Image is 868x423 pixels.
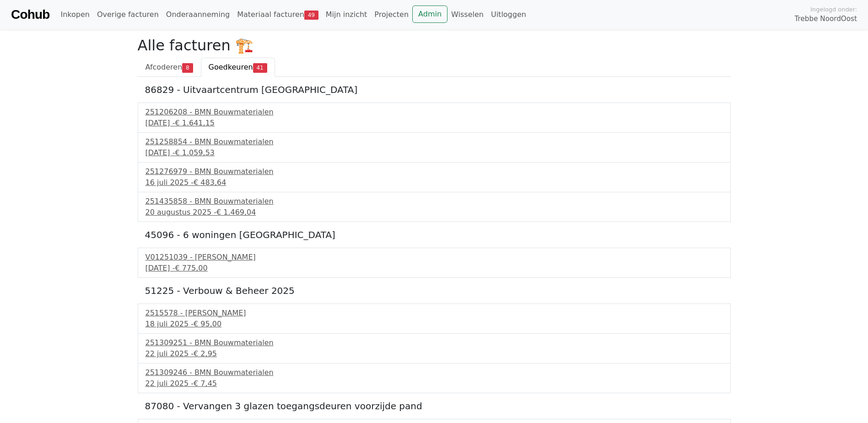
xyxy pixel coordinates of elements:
[146,207,723,218] div: 20 augustus 2025 -
[146,263,723,274] div: [DATE] -
[412,5,447,23] a: Admin
[209,63,253,71] span: Goedkeuren
[322,5,371,24] a: Mijn inzicht
[146,147,723,158] div: [DATE] -
[146,107,723,129] a: 251206208 - BMN Bouwmaterialen[DATE] -€ 1.641,15
[146,308,723,319] div: 2515578 - [PERSON_NAME]
[194,379,217,388] span: € 7,45
[233,5,322,24] a: Materiaal facturen49
[145,229,723,240] h5: 45096 - 6 woningen [GEOGRAPHIC_DATA]
[146,63,183,71] span: Afcoderen
[201,58,275,77] a: Goedkeuren41
[795,14,857,24] span: Trebbe NoordOost
[146,196,723,218] a: 251435858 - BMN Bouwmaterialen20 augustus 2025 -€ 1.469,04
[146,252,723,263] div: V01251039 - [PERSON_NAME]
[146,319,723,330] div: 18 juli 2025 -
[194,178,226,187] span: € 483,64
[487,5,530,24] a: Uitloggen
[194,349,217,358] span: € 2,95
[145,84,723,95] h5: 86829 - Uitvaartcentrum [GEOGRAPHIC_DATA]
[11,4,49,26] a: Cohub
[146,378,723,389] div: 22 juli 2025 -
[146,196,723,207] div: 251435858 - BMN Bouwmaterialen
[371,5,412,24] a: Projecten
[810,5,857,14] span: Ingelogd onder:
[146,308,723,330] a: 2515578 - [PERSON_NAME]18 juli 2025 -€ 95,00
[146,252,723,274] a: V01251039 - [PERSON_NAME][DATE] -€ 775,00
[175,264,207,272] span: € 775,00
[146,166,723,177] div: 251276979 - BMN Bouwmaterialen
[182,63,193,72] span: 8
[146,348,723,359] div: 22 juli 2025 -
[146,367,723,389] a: 251309246 - BMN Bouwmaterialen22 juli 2025 -€ 7,45
[447,5,487,24] a: Wisselen
[146,107,723,118] div: 251206208 - BMN Bouwmaterialen
[145,285,723,296] h5: 51225 - Verbouw & Beheer 2025
[138,37,731,54] h2: Alle facturen 🏗️
[57,5,93,24] a: Inkopen
[162,5,233,24] a: Onderaanneming
[146,166,723,188] a: 251276979 - BMN Bouwmaterialen16 juli 2025 -€ 483,64
[175,119,215,127] span: € 1.641,15
[145,401,723,412] h5: 87080 - Vervangen 3 glazen toegangsdeuren voorzijde pand
[253,63,267,72] span: 41
[194,320,221,328] span: € 95,00
[146,177,723,188] div: 16 juli 2025 -
[175,148,215,157] span: € 1.059,53
[304,11,318,20] span: 49
[146,337,723,348] div: 251309251 - BMN Bouwmaterialen
[93,5,162,24] a: Overige facturen
[146,337,723,359] a: 251309251 - BMN Bouwmaterialen22 juli 2025 -€ 2,95
[146,118,723,129] div: [DATE] -
[216,208,256,217] span: € 1.469,04
[146,136,723,158] a: 251258854 - BMN Bouwmaterialen[DATE] -€ 1.059,53
[146,367,723,378] div: 251309246 - BMN Bouwmaterialen
[138,58,201,77] a: Afcoderen8
[146,136,723,147] div: 251258854 - BMN Bouwmaterialen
